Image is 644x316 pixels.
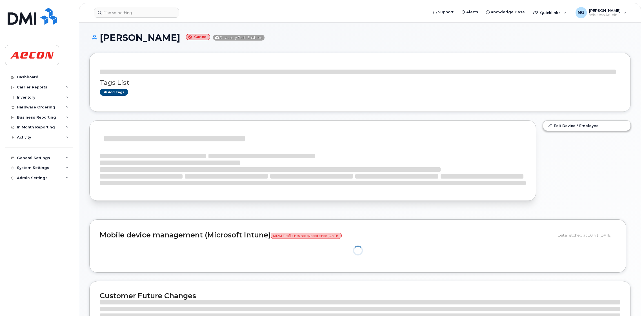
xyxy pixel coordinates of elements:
h1: [PERSON_NAME] [89,33,631,43]
div: Data fetched at 10:41 [DATE] [558,230,616,241]
span: Directory Push Enabled [213,35,265,41]
a: Edit Device / Employee [543,121,630,131]
small: Cancel [186,34,210,40]
span: MDM Profile has not synced since [DATE] [271,233,342,239]
h2: Customer Future Changes [100,291,620,300]
h3: Tags List [100,79,620,86]
a: Add tags [100,89,128,96]
h2: Mobile device management (Microsoft Intune) [100,231,554,239]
